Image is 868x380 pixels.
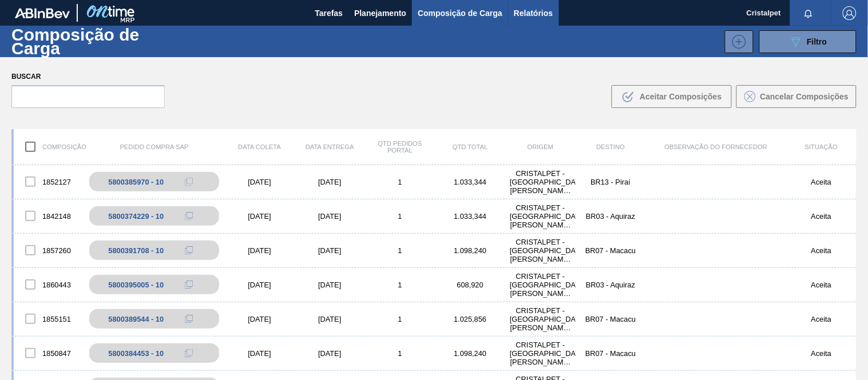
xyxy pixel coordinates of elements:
[786,315,857,323] div: Aceita
[14,238,84,262] div: 1857260
[11,69,165,85] label: Buscar
[786,178,857,186] div: Aceita
[365,281,435,289] div: 1
[15,8,70,18] img: TNhmsLtSVTkK8tSr43FrP2fwEKptu5GPRR3wAAAABJRU5ErkJggg==
[759,30,857,53] button: Filtro
[505,169,576,195] div: CRISTALPET - CABO DE SANTO AGOSTINHO (PE)
[354,6,406,20] span: Planejamento
[14,135,84,159] div: Composição
[576,212,646,221] div: BR03 - Aquiraz
[505,203,576,229] div: CRISTALPET - CABO DE SANTO AGOSTINHO (PE)
[84,143,225,150] div: Pedido Compra SAP
[177,209,200,223] div: Copiar
[576,315,646,323] div: BR07 - Macacu
[435,281,506,289] div: 608,920
[224,178,295,186] div: [DATE]
[177,243,200,257] div: Copiar
[11,28,192,54] h1: Composição de Carga
[177,175,200,189] div: Copiar
[576,178,646,186] div: BR13 - Piraí
[719,30,754,53] div: Nova Composição
[14,170,84,194] div: 1852127
[14,273,84,297] div: 1860443
[224,212,295,221] div: [DATE]
[365,349,435,358] div: 1
[760,92,849,101] span: Cancelar Composições
[295,315,365,323] div: [DATE]
[786,143,857,150] div: Situação
[295,349,365,358] div: [DATE]
[365,315,435,323] div: 1
[786,349,857,358] div: Aceita
[365,246,435,255] div: 1
[108,246,164,255] div: 5800391708 - 10
[108,212,164,221] div: 5800374229 - 10
[576,349,646,358] div: BR07 - Macacu
[505,272,576,298] div: CRISTALPET - CABO DE SANTO AGOSTINHO (PE)
[108,315,164,323] div: 5800389544 - 10
[295,178,365,186] div: [DATE]
[315,6,343,20] span: Tarefas
[177,312,200,326] div: Copiar
[418,6,502,20] span: Composição de Carga
[514,6,553,20] span: Relatórios
[807,37,827,46] span: Filtro
[365,212,435,221] div: 1
[786,212,857,221] div: Aceita
[224,143,295,150] div: Data coleta
[365,178,435,186] div: 1
[435,349,506,358] div: 1.098,240
[14,204,84,228] div: 1842148
[224,349,295,358] div: [DATE]
[295,246,365,255] div: [DATE]
[435,246,506,255] div: 1.098,240
[505,306,576,332] div: CRISTALPET - CABO DE SANTO AGOSTINHO (PE)
[646,143,787,150] div: Observação do Fornecedor
[108,178,164,186] div: 5800385970 - 10
[576,143,646,150] div: Destino
[736,85,857,108] button: Cancelar Composições
[14,341,84,365] div: 1850847
[365,140,435,154] div: Qtd Pedidos Portal
[435,315,506,323] div: 1.025,856
[435,178,506,186] div: 1.033,344
[224,281,295,289] div: [DATE]
[108,281,164,289] div: 5800395005 - 10
[295,281,365,289] div: [DATE]
[14,307,84,331] div: 1855151
[505,341,576,366] div: CRISTALPET - CABO DE SANTO AGOSTINHO (PE)
[786,281,857,289] div: Aceita
[786,246,857,255] div: Aceita
[576,281,646,289] div: BR03 - Aquiraz
[295,143,365,150] div: Data Entrega
[576,246,646,255] div: BR07 - Macacu
[435,143,506,150] div: Qtd Total
[295,212,365,221] div: [DATE]
[177,278,200,291] div: Copiar
[612,85,732,108] button: Aceitar Composições
[505,143,576,150] div: Origem
[843,6,857,20] img: Logout
[435,212,506,221] div: 1.033,344
[224,246,295,255] div: [DATE]
[790,5,827,21] button: Notificações
[640,92,722,101] span: Aceitar Composições
[224,315,295,323] div: [DATE]
[505,238,576,263] div: CRISTALPET - CABO DE SANTO AGOSTINHO (PE)
[177,346,200,360] div: Copiar
[108,349,164,358] div: 5800384453 - 10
